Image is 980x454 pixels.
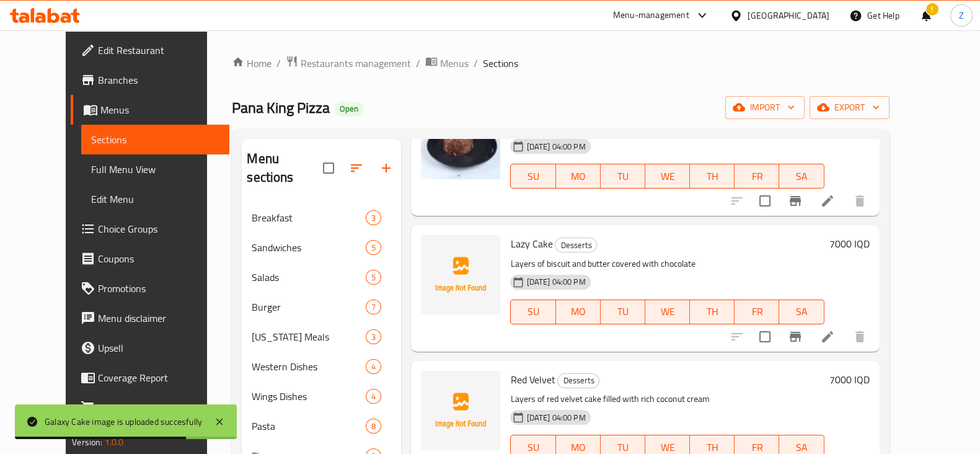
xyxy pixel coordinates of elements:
[366,361,381,373] span: 4
[845,322,875,352] button: delete
[650,167,685,185] span: WE
[366,329,381,344] div: items
[959,9,964,22] span: Z
[561,167,596,185] span: MO
[71,95,229,125] a: Menus
[735,100,795,115] span: import
[242,233,401,262] div: Sandwiches5
[752,324,778,350] span: Select to update
[242,262,401,292] div: Salads5
[829,235,870,252] h6: 7000 IQD
[371,153,401,183] button: Add section
[105,434,124,450] span: 1.0.0
[81,154,229,184] a: Full Menu View
[98,340,219,355] span: Upsell
[242,381,401,411] div: Wings Dishes4
[45,415,202,429] div: Galaxy Cake image is uploaded succesfully
[252,210,366,225] span: Breakfast
[521,276,590,288] span: [DATE] 04:00 PM
[366,359,381,374] div: items
[91,162,219,177] span: Full Menu View
[366,242,381,254] span: 5
[252,359,366,374] span: Western Dishes
[748,9,829,22] div: [GEOGRAPHIC_DATA]
[780,322,810,352] button: Branch-specific-item
[342,153,371,183] span: Sort sections
[252,300,366,314] span: Burger
[421,235,500,314] img: Lazy Cake
[440,56,469,71] span: Menus
[71,65,229,95] a: Branches
[71,274,229,303] a: Promotions
[510,234,552,253] span: Lazy Cake
[366,389,381,404] div: items
[301,56,411,71] span: Restaurants management
[606,303,640,321] span: TU
[845,186,875,216] button: delete
[81,125,229,154] a: Sections
[645,164,690,189] button: WE
[98,73,219,87] span: Branches
[71,244,229,274] a: Coupons
[71,214,229,244] a: Choice Groups
[510,300,555,324] button: SU
[474,56,478,71] li: /
[819,100,880,115] span: export
[725,96,805,119] button: import
[366,272,381,283] span: 5
[829,371,870,388] h6: 7000 IQD
[366,240,381,255] div: items
[555,238,596,252] span: Desserts
[510,391,824,407] p: Layers of red velvet cake filled with rich coconut cream
[690,164,735,189] button: TH
[516,303,550,321] span: SU
[421,100,500,179] img: Galaxy Cake
[71,333,229,363] a: Upsell
[98,311,219,326] span: Menu disclaimer
[561,303,596,321] span: MO
[98,221,219,236] span: Choice Groups
[521,412,590,424] span: [DATE] 04:00 PM
[779,300,824,324] button: SA
[556,300,601,324] button: MO
[232,94,330,122] span: Pana King Pizza
[242,292,401,322] div: Burger7
[242,352,401,381] div: Western Dishes4
[695,303,730,321] span: TH
[416,56,420,71] li: /
[366,421,381,432] span: 8
[558,373,599,388] span: Desserts
[601,164,645,189] button: TU
[91,132,219,147] span: Sections
[366,391,381,403] span: 4
[820,194,835,208] a: Edit menu item
[739,303,774,321] span: FR
[98,43,219,58] span: Edit Restaurant
[242,203,401,233] div: Breakfast3
[98,370,219,385] span: Coverage Report
[335,102,363,117] div: Open
[820,329,835,344] a: Edit menu item
[516,167,550,185] span: SU
[690,300,735,324] button: TH
[752,188,778,214] span: Select to update
[784,303,819,321] span: SA
[366,210,381,225] div: items
[276,56,281,71] li: /
[366,301,381,313] span: 7
[71,393,229,422] a: Grocery Checklist
[98,281,219,296] span: Promotions
[510,370,555,389] span: Red Velvet
[483,56,518,71] span: Sections
[71,35,229,65] a: Edit Restaurant
[650,303,685,321] span: WE
[71,303,229,333] a: Menu disclaimer
[335,104,363,114] span: Open
[71,363,229,393] a: Coverage Report
[286,55,411,71] a: Restaurants management
[252,419,366,434] span: Pasta
[252,389,366,404] span: Wings Dishes
[613,8,689,23] div: Menu-management
[735,300,779,324] button: FR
